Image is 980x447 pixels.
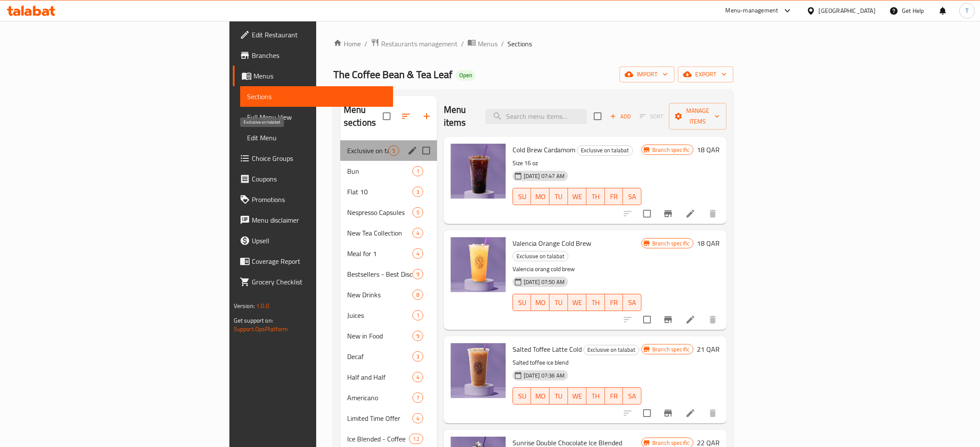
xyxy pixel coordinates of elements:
[412,166,423,176] div: items
[553,390,565,402] span: TU
[456,70,476,81] div: Open
[516,390,528,402] span: SU
[568,294,586,311] button: WE
[347,269,412,279] div: Bestsellers - Best Discounts On Selected Items
[626,69,668,80] span: import
[608,390,620,402] span: FR
[252,174,386,184] span: Coupons
[347,351,412,362] span: Decaf
[553,190,565,203] span: TU
[531,188,550,205] button: MO
[347,310,412,320] div: Juices
[347,290,412,300] div: New Drinks
[608,296,620,309] span: FR
[252,30,386,40] span: Edit Restaurant
[467,38,498,49] a: Menus
[478,39,498,49] span: Menus
[702,309,723,330] button: delete
[516,190,528,203] span: SU
[389,147,399,155] span: 5
[333,38,733,49] nav: breadcrumb
[347,372,412,382] span: Half and Half
[413,250,423,258] span: 4
[247,133,386,143] span: Edit Menu
[252,153,386,163] span: Choice Groups
[340,284,437,305] div: New Drinks8
[347,434,409,444] div: Ice Blended - Coffee
[347,248,412,259] div: Meal for 1
[534,296,546,309] span: MO
[444,103,476,129] h2: Menu items
[678,66,733,82] button: export
[507,39,532,49] span: Sections
[256,300,269,311] span: 1.0.0
[571,296,583,309] span: WE
[513,294,531,311] button: SU
[412,269,423,279] div: items
[605,188,623,205] button: FR
[252,236,386,246] span: Upsell
[513,237,591,250] span: Valencia Orange Cold Brew
[586,387,605,405] button: TH
[233,148,393,169] a: Choice Groups
[340,243,437,264] div: Meal for 14
[623,294,641,311] button: SA
[347,393,412,403] div: Americano
[623,188,641,205] button: SA
[413,373,423,381] span: 4
[347,413,412,423] span: Limited Time Offer
[623,387,641,405] button: SA
[550,387,568,405] button: TU
[252,194,386,205] span: Promotions
[626,390,638,402] span: SA
[413,353,423,361] span: 3
[649,239,693,248] span: Branch specific
[413,229,423,237] span: 4
[697,343,720,355] h6: 21 QAR
[685,408,696,418] a: Edit menu item
[590,190,601,203] span: TH
[451,343,506,398] img: Salted Toffee Latte Cold
[534,190,546,203] span: MO
[340,408,437,429] div: Limited Time Offer4
[412,331,423,341] div: items
[252,256,386,266] span: Coverage Report
[583,345,639,355] div: Exclusive on talabat
[340,387,437,408] div: Americano7
[371,38,458,49] a: Restaurants management
[658,309,678,330] button: Branch-specific-item
[234,315,273,326] span: Get support on:
[605,294,623,311] button: FR
[607,110,634,123] span: Add item
[233,24,393,45] a: Edit Restaurant
[819,6,876,15] div: [GEOGRAPHIC_DATA]
[456,72,476,79] span: Open
[333,65,452,84] span: The Coffee Bean & Tea Leaf
[233,45,393,66] a: Branches
[649,345,693,353] span: Branch specific
[520,172,568,180] span: [DATE] 07:47 AM
[412,290,423,300] div: items
[609,112,632,121] span: Add
[461,39,464,49] li: /
[568,387,586,405] button: WE
[347,331,412,341] div: New in Food
[412,187,423,197] div: items
[240,127,393,148] a: Edit Menu
[340,346,437,367] div: Decaf3
[669,103,727,130] button: Manage items
[233,230,393,251] a: Upsell
[347,166,412,176] span: Bun
[340,140,437,161] div: Exclusive on talabat5edit
[240,86,393,107] a: Sections
[626,190,638,203] span: SA
[347,187,412,197] span: Flat 10
[513,264,641,275] p: Valencia orang cold brew
[412,413,423,423] div: items
[513,188,531,205] button: SU
[685,69,727,80] span: export
[531,387,550,405] button: MO
[676,106,720,127] span: Manage items
[340,181,437,202] div: Flat 103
